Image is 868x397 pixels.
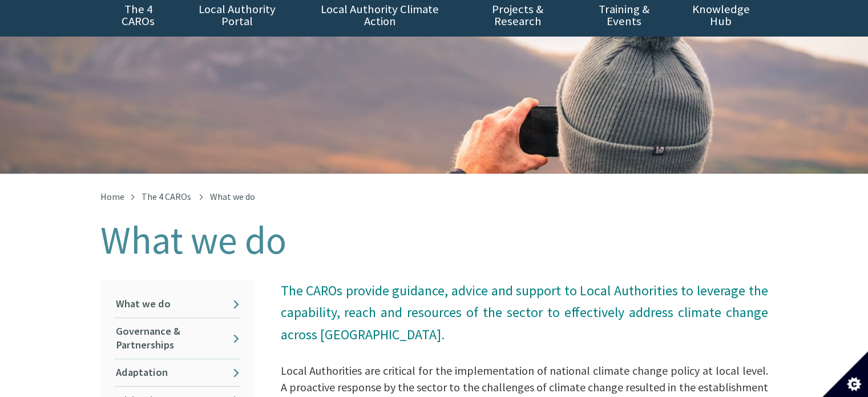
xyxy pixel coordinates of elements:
[100,219,768,262] h1: What we do
[822,351,868,397] button: Set cookie preferences
[142,191,191,202] a: The 4 CAROs
[114,359,241,386] a: Adaptation
[114,291,241,318] a: What we do
[114,318,241,359] a: Governance & Partnerships
[210,191,255,202] span: What we do
[281,282,768,343] span: The CAROs provide guidance, advice and support to Local Authorities to leverage the capability, r...
[100,191,124,202] a: Home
